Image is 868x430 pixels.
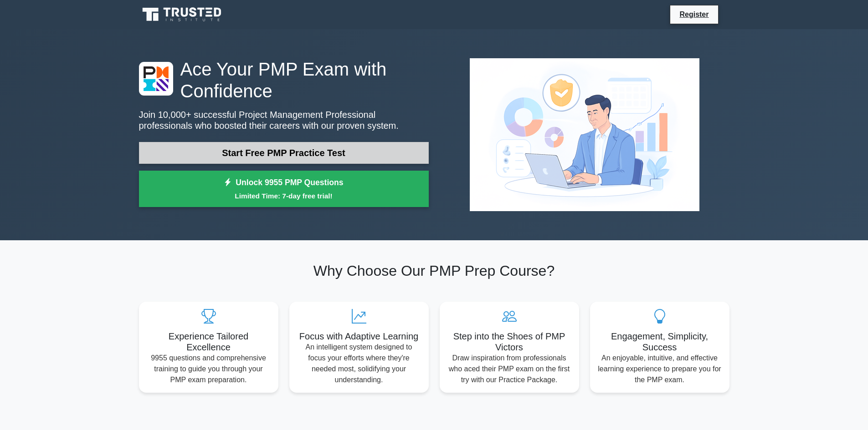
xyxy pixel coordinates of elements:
p: 9955 questions and comprehensive training to guide you through your PMP exam preparation. [146,353,271,385]
h5: Experience Tailored Excellence [146,331,271,353]
h5: Step into the Shoes of PMP Victors [447,331,572,353]
a: Unlock 9955 PMP QuestionsLimited Time: 7-day free trial! [139,171,429,207]
p: An intelligent system designed to focus your efforts where they're needed most, solidifying your ... [297,342,421,385]
small: Limited Time: 7-day free trial! [150,191,417,201]
p: An enjoyable, intuitive, and effective learning experience to prepare you for the PMP exam. [597,353,722,385]
p: Draw inspiration from professionals who aced their PMP exam on the first try with our Practice Pa... [447,353,572,385]
a: Register [674,9,714,20]
h5: Focus with Adaptive Learning [297,331,421,342]
h5: Engagement, Simplicity, Success [597,331,722,353]
h2: Why Choose Our PMP Prep Course? [139,262,729,279]
a: Start Free PMP Practice Test [139,142,429,164]
h1: Ace Your PMP Exam with Confidence [139,58,429,102]
img: Project Management Professional Preview [462,51,707,218]
p: Join 10,000+ successful Project Management Professional professionals who boosted their careers w... [139,109,429,131]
